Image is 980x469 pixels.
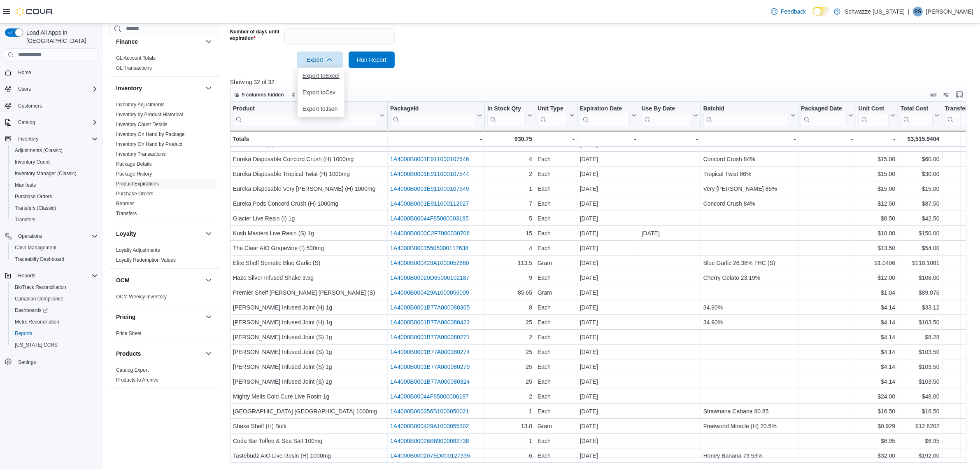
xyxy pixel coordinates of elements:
[116,313,135,321] h3: Pricing
[390,105,475,126] div: Package URL
[116,131,185,137] a: Inventory On Hand by Package
[859,243,895,253] div: $13.50
[390,349,470,355] a: 1A4000B0001B77A000080274
[12,180,39,190] a: Manifests
[580,243,636,253] div: [DATE]
[15,134,42,144] button: Inventory
[230,78,974,86] p: Showing 32 of 32
[12,215,98,225] span: Transfers
[116,210,137,217] span: Transfers
[116,377,158,383] a: Products to Archive
[16,7,54,16] img: Cova
[580,184,636,194] div: [DATE]
[15,244,56,251] span: Cash Management
[859,228,895,238] div: $10.00
[2,66,101,78] button: Home
[23,28,98,45] span: Load All Apps in [GEOGRAPHIC_DATA]
[859,105,889,113] div: Unit Cost
[390,438,469,444] a: 1A4000B00026B89000082738
[12,294,98,304] span: Canadian Compliance
[233,199,385,209] div: Eureka Pods Concord Crush (H) 1000mg
[901,199,939,209] div: $87.50
[538,105,575,126] button: Unit Type
[12,305,98,315] span: Dashboards
[233,228,385,238] div: Kush Masters Live Resin (S) 1g
[116,141,182,148] span: Inventory On Hand by Product
[768,3,809,20] a: Feedback
[8,293,101,305] button: Canadian Compliance
[487,213,532,223] div: 5
[15,170,77,177] span: Inventory Manager (Classic)
[390,230,470,237] a: 1A4000B0000C2F7000030706
[12,180,98,190] span: Manifests
[580,105,629,126] div: Expiration Date
[538,184,575,194] div: Each
[703,184,796,194] div: Very [PERSON_NAME] 85%
[233,184,385,194] div: Eureka Disposable Very [PERSON_NAME] (H) 1000mg
[2,100,101,112] button: Customers
[580,139,636,149] div: [DATE]
[15,295,63,302] span: Canadian Compliance
[812,7,830,16] input: Dark Mode
[390,156,469,162] a: 1A4000B0001E911000107546
[641,105,691,113] div: Use By Date
[487,154,532,164] div: 4
[390,289,469,296] a: 1A4000B000429A1000056009
[487,105,526,126] div: In Stock Qty
[303,106,340,112] span: Export to Json
[303,89,340,96] span: Export to Csv
[928,90,938,100] button: Keyboard shortcuts
[116,247,160,253] a: Loyalty Adjustments
[12,328,35,338] a: Reports
[390,141,469,148] a: 1A4000B000429A1000056012
[538,134,575,144] div: -
[901,105,933,126] div: Total Cost
[12,294,67,304] a: Canadian Compliance
[859,169,895,179] div: $15.00
[204,229,214,239] button: Loyalty
[15,101,98,111] span: Customers
[298,68,345,84] button: Export toExcel
[15,342,58,348] span: [US_STATE] CCRS
[116,122,168,127] a: Inventory Count Details
[8,339,101,351] button: [US_STATE] CCRS
[12,169,80,178] a: Inventory Manager (Classic)
[15,117,98,127] span: Catalog
[233,139,385,149] div: Shake Shelf (H) Bulk
[801,105,847,126] div: Packaged Date
[15,182,36,188] span: Manifests
[2,270,101,281] button: Reports
[390,134,482,144] div: -
[12,243,60,253] a: Cash Management
[12,243,98,253] span: Cash Management
[116,151,166,157] span: Inventory Transactions
[703,105,789,126] div: BatchId
[15,231,98,241] span: Operations
[15,284,66,291] span: BioTrack Reconciliation
[15,307,48,314] span: Dashboards
[15,271,39,281] button: Reports
[538,199,575,209] div: Each
[2,133,101,145] button: Inventory
[8,168,101,179] button: Inventory Manager (Classic)
[8,156,101,168] button: Inventory Count
[390,319,470,326] a: 1A4000B0001B77A000080422
[487,105,532,126] button: In Stock Qty
[8,191,101,202] button: Purchase Orders
[8,281,101,293] button: BioTrack Reconciliation
[12,192,98,202] span: Purchase Orders
[580,105,636,126] button: Expiration Date
[233,105,378,113] div: Product
[109,53,220,76] div: Finance
[901,169,939,179] div: $30.00
[15,84,34,94] button: Users
[116,276,202,284] button: OCM
[116,181,159,187] span: Product Expirations
[901,154,939,164] div: $60.00
[580,228,636,238] div: [DATE]
[233,169,385,179] div: Eureka Disposable Tropical Twist (H) 1000mg
[116,331,142,336] a: Price Sheet
[116,191,154,197] a: Purchase Orders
